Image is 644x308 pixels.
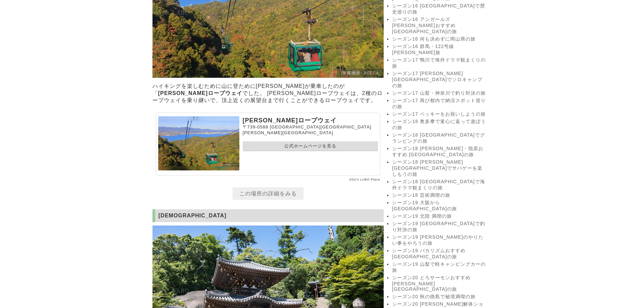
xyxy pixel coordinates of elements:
[392,146,487,158] a: シーズン18 [PERSON_NAME]・指原おすすめ [GEOGRAPHIC_DATA]の旅
[392,17,487,35] a: シーズン16 アンガールズ[PERSON_NAME]おすすめ[GEOGRAPHIC_DATA]の旅
[392,275,487,292] a: シーズン20 とろサーモンおすすめ [PERSON_NAME][GEOGRAPHIC_DATA]の旅
[392,57,487,69] a: シーズン17 鴨川で海外ドラマ観まくりの旅
[158,116,239,170] img: 宮島ロープウェイ
[392,159,487,177] a: シーズン18 [PERSON_NAME][GEOGRAPHIC_DATA]でサバゲーを楽しもうの旅
[392,294,487,300] a: シーズン20 秋の徳島で秘境満喫の旅
[243,124,268,129] span: 〒739-0588
[158,90,242,96] strong: [PERSON_NAME]ロープウェイ
[392,221,487,233] a: シーズン19 [GEOGRAPHIC_DATA]で釣り対決の旅
[392,234,487,246] a: シーズン19 [PERSON_NAME]のやりたい事をやろうの旅
[392,119,487,131] a: シーズン18 奥多摩で童心に返って遊ぼうの旅
[233,187,304,200] a: この場所の詳細をみる
[152,209,384,222] h2: [DEMOGRAPHIC_DATA]
[392,179,487,191] a: シーズン18 [GEOGRAPHIC_DATA]で海外ドラマ観まくりの旅
[392,71,487,89] a: シーズン17 [PERSON_NAME][GEOGRAPHIC_DATA]でソロキャンプの旅
[392,213,487,219] a: シーズン19 北陸 満喫の旅
[349,178,380,181] a: OSCA LABO Place
[392,261,487,274] a: シーズン19 山梨で軽キャンピングカーの旅
[152,81,384,106] p: ハイキングを楽しむために山に登ために[PERSON_NAME]が乗車したのが「 でした。 [PERSON_NAME]ロープウェイは、2種のロープウェイを乗り継いで、頂上近くの展望台まで行くことが...
[392,111,487,117] a: シーズン17 ベッキーをお祝いしようの旅
[392,3,487,15] a: シーズン16 [GEOGRAPHIC_DATA]で歴史巡りの旅
[243,141,378,151] a: 公式ホームページを見る
[392,98,487,110] a: シーズン17 再び都内で納涼スポット巡りの旅
[392,248,487,260] a: シーズン19 バカリズムおすすめ [GEOGRAPHIC_DATA]の旅
[243,116,378,124] p: [PERSON_NAME]ロープウェイ
[392,90,487,96] a: シーズン17 山梨・神奈川で釣り対決の旅
[392,192,487,198] a: シーズン18 芸術満喫の旅
[392,200,487,212] a: シーズン19 大阪から[GEOGRAPHIC_DATA]の旅
[243,124,372,135] span: [GEOGRAPHIC_DATA][GEOGRAPHIC_DATA][PERSON_NAME][GEOGRAPHIC_DATA]
[392,36,487,42] a: シーズン16 何も決めずに岡山県の旅
[392,44,487,56] a: シーズン16 群馬・122号線[PERSON_NAME]旅
[392,132,487,144] a: シーズン18 [GEOGRAPHIC_DATA]でグランピングの旅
